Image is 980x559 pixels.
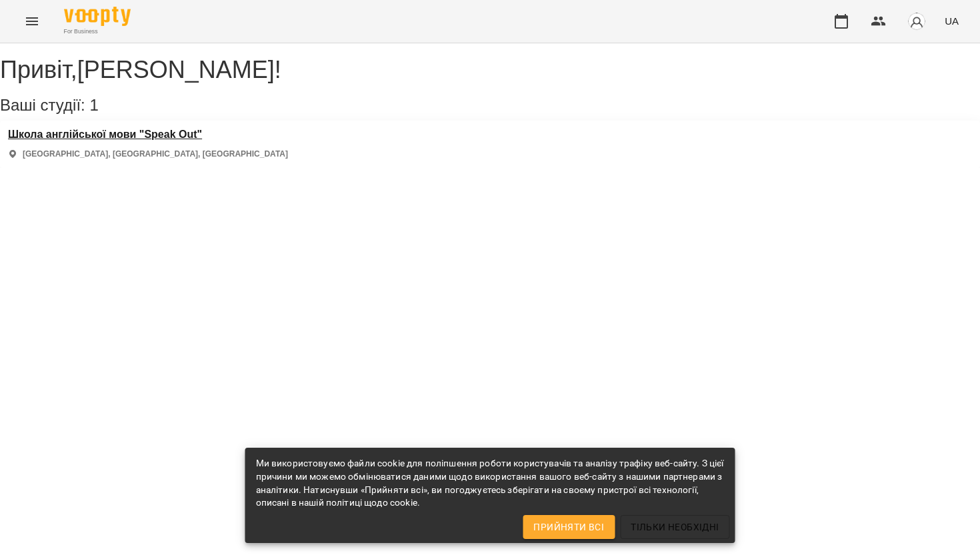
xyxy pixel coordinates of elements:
[8,129,288,141] a: Школа англійської мови "Speak Out"
[23,149,288,160] p: [GEOGRAPHIC_DATA], [GEOGRAPHIC_DATA], [GEOGRAPHIC_DATA]
[945,14,959,28] span: UA
[939,9,964,33] button: UA
[907,12,926,31] img: avatar_s.png
[16,5,48,37] button: Menu
[64,27,131,36] span: For Business
[64,7,131,26] img: Voopty Logo
[89,96,98,114] span: 1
